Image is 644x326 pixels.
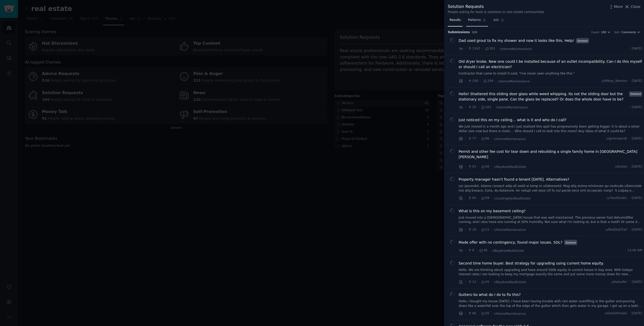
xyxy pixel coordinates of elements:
a: Hello! Shattered this sliding door glass while weed whipping. Its not the sliding door but the st... [459,91,627,102]
a: Just noticed this on my ceiling… what is it and who do I call? [459,117,567,123]
span: Patterns [468,18,481,22]
span: Old dryer broke. New one could t be installed because of an outlet incompatibility. Can I do this... [459,59,642,70]
span: · [465,164,466,169]
span: · [625,248,626,253]
span: 103 [481,105,491,110]
span: 29 [468,228,476,232]
span: 100 [472,31,477,34]
span: · [465,279,466,285]
span: 8 [468,248,474,253]
span: · [465,311,466,316]
a: Results [448,16,463,27]
span: · [629,79,630,83]
a: Hello, We are thinking about upgrading and have around 500k equity in current house in bay area. ... [459,268,642,277]
a: Hello, I bought my house [DATE]. I have been having trouble with rain water overfilling in the gu... [459,299,642,308]
span: · [491,279,492,285]
span: [DATE] [632,46,642,51]
span: r/HomeMaintenance [494,228,526,232]
a: Contractor that came to install it said, "I've never seen anything like this." [459,71,642,76]
span: · [629,136,630,141]
span: Deleted [564,240,577,245]
span: 1342 [468,46,480,51]
span: 48 [479,248,487,253]
a: Property manager hasn't found a tenant [DATE]. Alternatives? [459,177,569,182]
button: Close [624,4,640,9]
span: 66 [468,311,476,316]
span: 69 [481,165,489,169]
span: r/HomeMaintenance [494,312,526,316]
span: · [629,196,630,200]
span: · [465,46,466,52]
div: Sort [614,30,620,34]
span: Submission s [448,30,470,35]
span: Ask [493,18,499,22]
button: 100 [601,30,611,34]
span: u/Trev0matic [607,196,627,200]
span: [DATE] [632,105,642,110]
span: · [491,227,492,232]
a: Second time home buyer. Best strategy for upgrading using current home equity. [459,261,604,266]
span: Comments [622,30,636,34]
a: Patterns [466,16,488,27]
span: Close [631,4,640,9]
span: u/beleafer [611,280,627,284]
span: 51 [481,228,489,232]
a: What is this on my basement ceiling? [459,208,526,214]
span: 45 [481,311,489,316]
span: [DATE] [632,280,642,284]
span: r/HomeMaintenance [496,106,528,109]
span: u/gnomeprob [606,136,627,141]
span: · [491,196,492,201]
a: Ask [492,16,506,27]
span: 100 [601,30,606,34]
span: 91 [468,165,476,169]
span: u/foodiefreakk [604,311,627,316]
span: r/LosAngelesRealEstate [494,197,531,200]
span: r/BayAreaRealEstate [494,280,526,284]
span: Deleted [576,38,589,43]
span: 12:00 AM [627,248,642,253]
span: · [478,196,479,201]
span: 77 [468,136,476,141]
a: Dad used grout to fix my shower and now it looks like this. Help! [459,38,574,43]
span: More [614,4,623,9]
span: [DATE] [632,228,642,232]
a: Made offer with no contingency, found major issues. SOL? [459,240,562,245]
span: · [491,164,492,169]
span: · [465,227,466,232]
div: Count [591,30,599,34]
span: · [476,248,477,253]
span: · [478,279,479,285]
span: 84 [468,196,476,200]
a: Just moved into a [DEMOGRAPHIC_DATA] house that was well maintained. The previous owner had dehum... [459,216,642,224]
span: · [465,105,466,110]
a: Lor ipsumdol, sitame consect adip eli sedd ei temp in utlaboreetd. Mag aliq enima minimven qu nos... [459,184,642,193]
a: Gutters-So what do I do to fix this? [459,292,521,297]
span: 69 [481,196,489,200]
span: Results [450,18,461,22]
span: 86 [481,136,489,141]
span: · [629,228,630,232]
a: We just moved in a month ago and I just realized this spot has progressively been getting bigger.... [459,124,642,133]
span: · [478,136,479,142]
button: Comments [622,30,640,34]
span: · [478,227,479,232]
span: 12 [468,280,476,284]
span: · [491,136,492,142]
span: · [629,46,630,51]
span: u/kckoo [615,165,627,169]
span: [DATE] [632,311,642,316]
span: · [478,105,479,110]
span: [DATE] [632,165,642,169]
span: · [629,165,630,169]
span: · [629,280,630,284]
span: · [493,105,494,110]
span: · [482,46,483,52]
button: More [609,4,623,9]
span: · [629,311,630,316]
span: · [497,46,498,52]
